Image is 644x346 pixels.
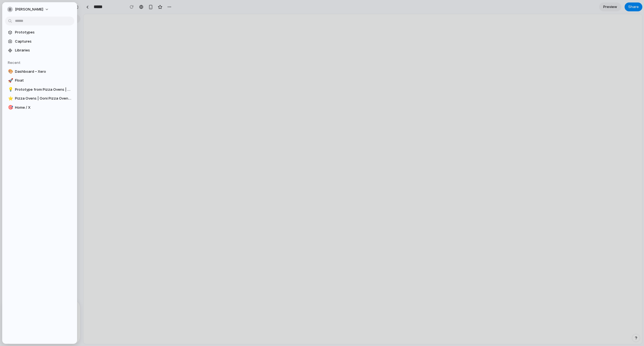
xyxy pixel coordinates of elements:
span: Libraries [15,48,72,53]
a: Captures [5,37,74,46]
div: 🚀 [8,77,12,84]
button: ⭐ [7,96,13,101]
button: 🚀 [7,78,13,83]
a: 💡Prototype from Pizza Ovens | Ooni Pizza Ovens — Ooni [GEOGRAPHIC_DATA] [5,85,74,94]
span: Float [15,78,72,83]
div: 🎯 [8,104,12,111]
a: ⭐Pizza Ovens | Ooni Pizza Ovens — Ooni [GEOGRAPHIC_DATA] [5,94,74,103]
span: Captures [15,39,72,44]
div: 🎨 [8,68,12,75]
button: 💡 [7,87,13,92]
a: Libraries [5,46,74,54]
button: [PERSON_NAME] [5,5,52,14]
span: [PERSON_NAME] [15,7,43,12]
span: Dashboard – Xero [15,69,72,74]
span: Prototypes [15,30,72,35]
button: 🎨 [7,69,13,74]
span: Prototype from Pizza Ovens | Ooni Pizza Ovens — Ooni [GEOGRAPHIC_DATA] [15,87,72,92]
a: 🎯Home / X [5,103,74,112]
div: 💡 [8,86,12,93]
div: ⭐ [8,95,12,102]
a: Prototypes [5,28,74,37]
span: Recent [8,60,21,65]
a: 🎨Dashboard – Xero [5,67,74,76]
span: Home / X [15,105,72,110]
a: 🚀Float [5,76,74,85]
span: Pizza Ovens | Ooni Pizza Ovens — Ooni [GEOGRAPHIC_DATA] [15,96,72,101]
button: 🎯 [7,105,13,110]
